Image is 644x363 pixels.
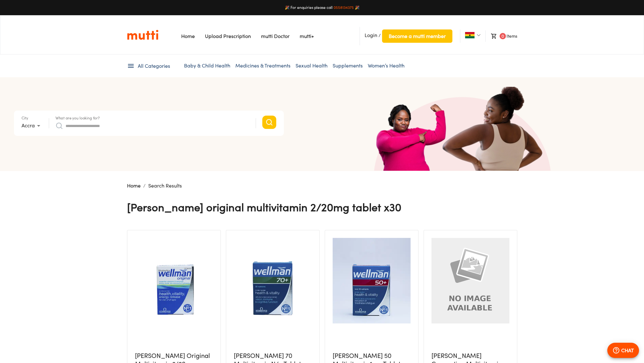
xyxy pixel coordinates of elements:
[368,62,405,69] a: Women’s Health
[389,32,446,41] span: Become a mutti member
[431,238,509,323] img: Wellman Conception Multivitamin N/a Tablet X30
[127,201,401,214] h4: [PERSON_NAME] Original Multivitamin 2/20mg Tablet X30
[138,62,170,70] span: All Categories
[127,182,141,189] a: Home
[181,33,195,39] a: Navigates to Home Page
[135,238,213,323] img: Wellman Original Multivitamin 2/20mg Tablet X30
[235,62,290,69] a: Medicines & Treatments
[485,30,517,42] li: Items
[360,27,452,45] li: /
[262,116,276,129] button: Search
[184,62,230,69] a: Baby & Child Health
[148,182,182,189] p: Search Results
[234,238,312,323] img: Wellman 70 Multivitamin N/a Tablet X30
[143,182,146,189] li: /
[127,29,158,40] img: Logo
[500,33,506,39] span: 0
[621,347,634,354] p: CHAT
[296,62,328,69] a: Sexual Health
[465,32,475,38] img: Ghana
[382,29,452,43] button: Become a mutti member
[300,33,314,39] a: Navigates to mutti+ page
[334,5,354,10] a: 0558134375
[22,121,42,131] div: Accra
[333,62,363,69] a: Supplements
[55,116,100,120] label: What are you looking for?
[127,29,158,40] a: Link on the logo navigates to HomePage
[365,32,377,38] span: Login
[22,116,28,120] label: City
[333,238,411,323] img: Wellman 50 Multivitamin 1mg Tablet X30
[205,33,251,39] a: Navigates to Prescription Upload Page
[607,343,639,358] button: CHAT
[261,33,290,39] a: Navigates to mutti doctor website
[127,182,517,189] nav: breadcrumb
[477,33,481,37] img: Dropdown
